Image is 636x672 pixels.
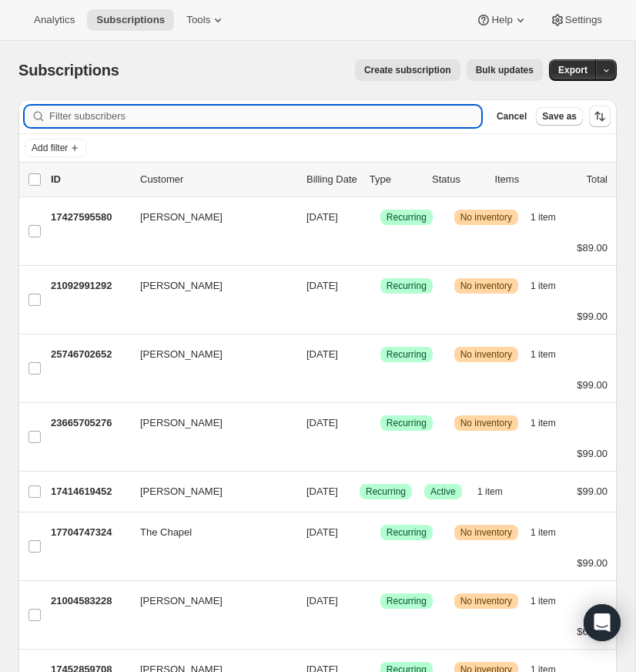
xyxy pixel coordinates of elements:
div: 17414619452[PERSON_NAME][DATE]SuccessRecurringSuccessActive1 item$99.00 [51,481,608,502]
div: 21004583228[PERSON_NAME][DATE]SuccessRecurringWarningNo inventory1 item$69.00 [51,590,608,640]
button: Export [549,59,597,81]
span: [PERSON_NAME] [140,347,223,362]
button: 1 item [531,412,573,434]
span: Add filter [32,142,68,154]
button: [PERSON_NAME] [131,411,285,435]
p: Billing Date [306,172,357,187]
p: 21004583228 [51,593,128,609]
span: [DATE] [306,348,338,360]
span: [DATE] [306,486,338,497]
span: $99.00 [577,379,608,391]
span: Recurring [387,595,427,607]
span: [PERSON_NAME] [140,484,223,499]
span: 1 item [531,348,556,361]
p: 17704747324 [51,525,128,540]
span: Recurring [387,280,427,292]
span: Save as [542,110,577,123]
span: [DATE] [306,417,338,428]
button: 1 item [531,275,573,297]
p: 23665705276 [51,415,128,431]
span: No inventory [460,280,512,292]
div: 17427595580[PERSON_NAME][DATE]SuccessRecurringWarningNo inventory1 item$89.00 [51,207,608,256]
div: Type [370,172,420,187]
span: Recurring [387,348,427,361]
span: Recurring [387,211,427,223]
button: Sort the results [589,106,611,127]
span: Active [430,486,456,498]
span: $99.00 [577,448,608,459]
button: Add filter [25,139,86,157]
button: [PERSON_NAME] [131,342,285,367]
span: Help [491,14,512,26]
span: No inventory [460,211,512,223]
span: 1 item [531,526,556,539]
p: Total [587,172,608,187]
span: Recurring [387,417,427,429]
button: 1 item [531,207,573,228]
span: No inventory [460,526,512,539]
span: 1 item [477,486,503,498]
button: Settings [541,9,611,31]
button: Cancel [490,107,533,126]
button: Subscriptions [87,9,174,31]
div: 21092991292[PERSON_NAME][DATE]SuccessRecurringWarningNo inventory1 item$99.00 [51,275,608,324]
span: [DATE] [306,595,338,606]
div: Items [494,172,544,187]
span: [PERSON_NAME] [140,415,223,431]
span: No inventory [460,348,512,361]
span: Bulk updates [476,64,534,76]
p: Status [432,172,482,187]
p: Customer [140,172,294,187]
span: Recurring [366,486,406,498]
span: 1 item [531,417,556,429]
span: The Chapel [140,525,192,540]
span: Settings [565,14,602,26]
span: No inventory [460,417,512,429]
span: [PERSON_NAME] [140,593,223,609]
p: ID [51,172,128,187]
button: 1 item [531,344,573,365]
span: Subscriptions [18,62,119,79]
span: $99.00 [577,311,608,322]
button: 1 item [531,590,573,612]
button: Bulk updates [467,59,543,81]
div: 17704747324The Chapel[DATE]SuccessRecurringWarningNo inventory1 item$99.00 [51,522,608,571]
button: Help [467,9,537,31]
button: The Chapel [131,520,285,545]
span: [PERSON_NAME] [140,278,223,294]
button: Tools [177,9,235,31]
div: IDCustomerBilling DateTypeStatusItemsTotal [51,172,608,187]
span: $89.00 [577,242,608,254]
button: Analytics [25,9,84,31]
p: 25746702652 [51,347,128,362]
span: Analytics [34,14,75,26]
span: Recurring [387,526,427,539]
div: 25746702652[PERSON_NAME][DATE]SuccessRecurringWarningNo inventory1 item$99.00 [51,344,608,393]
button: 1 item [531,522,573,543]
span: Subscriptions [96,14,165,26]
span: $69.00 [577,626,608,637]
span: [DATE] [306,526,338,538]
span: [DATE] [306,211,338,223]
button: Create subscription [355,59,460,81]
div: 23665705276[PERSON_NAME][DATE]SuccessRecurringWarningNo inventory1 item$99.00 [51,412,608,462]
span: $99.00 [577,486,608,497]
span: 1 item [531,595,556,607]
input: Filter subscribers [49,106,481,127]
button: [PERSON_NAME] [131,479,285,504]
p: 21092991292 [51,278,128,294]
span: [PERSON_NAME] [140,210,223,225]
span: Cancel [497,110,527,123]
p: 17427595580 [51,210,128,225]
span: No inventory [460,595,512,607]
button: [PERSON_NAME] [131,205,285,230]
button: 1 item [477,481,520,502]
span: [DATE] [306,280,338,291]
span: 1 item [531,211,556,223]
span: Create subscription [364,64,451,76]
button: Save as [536,107,583,126]
button: [PERSON_NAME] [131,589,285,613]
span: Export [558,64,587,76]
div: Open Intercom Messenger [584,604,621,641]
span: 1 item [531,280,556,292]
